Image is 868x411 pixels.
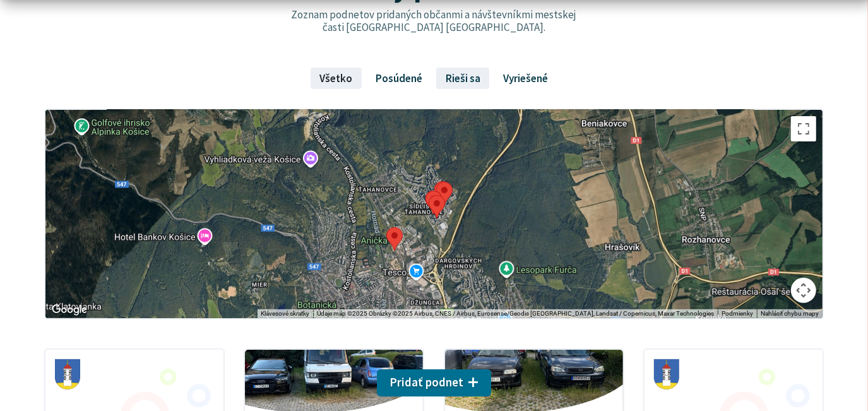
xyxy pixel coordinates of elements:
a: Otvoriť túto oblasť v Mapách Google (otvorí nové okno) [49,302,90,318]
img: Google [49,302,90,318]
p: Zoznam podnetov pridaných občanmi a návštevníkmi mestskej časti [GEOGRAPHIC_DATA] [GEOGRAPHIC_DATA]. [290,8,578,34]
a: Rieši sa [436,68,489,89]
a: Všetko [311,68,362,89]
a: Posúdené [367,68,432,89]
a: Podmienky (otvorí sa na novej karte) [722,310,753,317]
a: Nahlásiť chybu mapy [761,310,819,317]
button: Klávesové skratky [261,309,309,318]
div: Mapa podnetov [44,109,824,319]
button: Ovládať kameru na mape [791,278,816,303]
a: Vyriešené [494,68,557,89]
span: Údaje máp ©2025 Obrázky ©2025 Airbus, CNES / Airbus, Eurosense/Geodis [GEOGRAPHIC_DATA], Landsat ... [317,310,714,317]
button: Pridať podnet [377,369,492,397]
span: Pridať podnet [390,375,464,390]
button: Prepnúť zobrazenie na celú obrazovku [791,116,816,141]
